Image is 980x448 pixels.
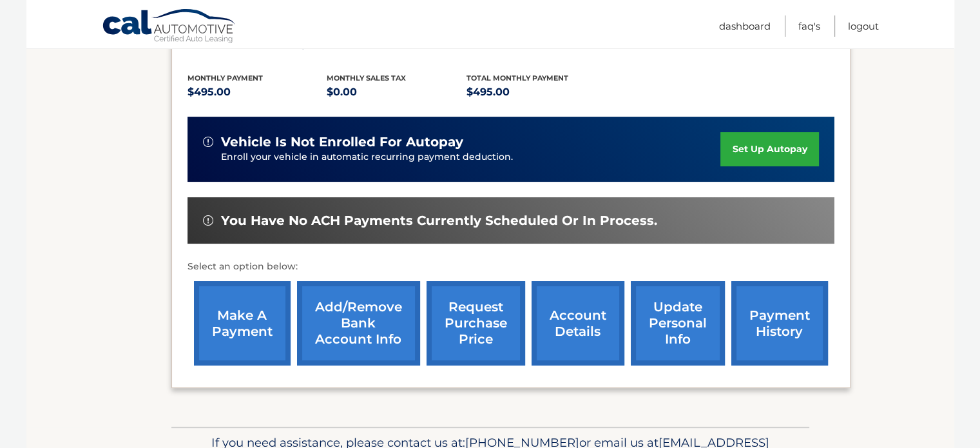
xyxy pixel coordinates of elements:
a: FAQ's [798,15,820,37]
a: Logout [848,15,879,37]
p: Select an option below: [187,259,834,275]
a: request purchase price [427,281,525,365]
p: $0.00 [327,83,466,101]
p: Enroll your vehicle in automatic recurring payment deduction. [221,150,721,164]
img: alert-white.svg [203,215,213,226]
span: Total Monthly Payment [466,73,568,83]
span: vehicle is not enrolled for autopay [221,134,463,150]
span: Monthly Payment [187,73,263,83]
p: $495.00 [187,83,327,101]
a: set up autopay [720,132,818,166]
span: Monthly sales Tax [327,73,406,83]
a: Add/Remove bank account info [297,281,420,365]
a: Dashboard [719,15,771,37]
a: update personal info [631,281,725,365]
a: account details [532,281,624,365]
a: Cal Automotive [102,8,237,46]
span: You have no ACH payments currently scheduled or in process. [221,213,657,229]
a: make a payment [194,281,291,365]
a: payment history [731,281,828,365]
img: alert-white.svg [203,137,213,147]
p: $495.00 [466,83,606,101]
